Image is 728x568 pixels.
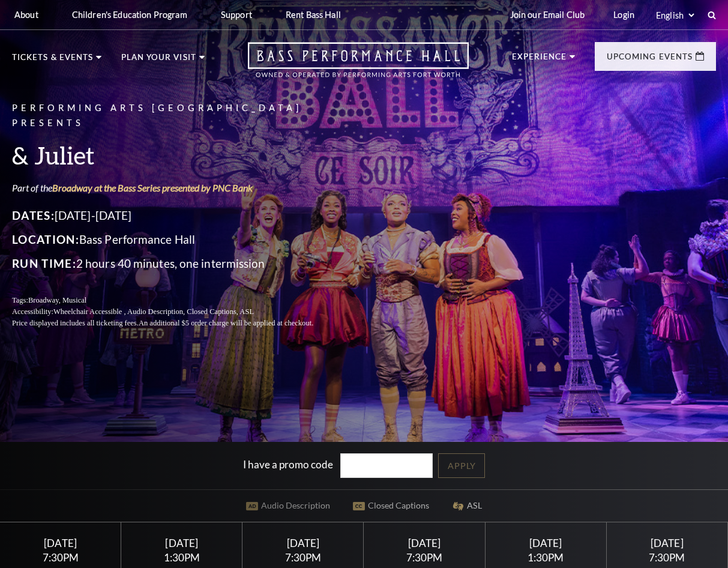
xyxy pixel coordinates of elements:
[12,295,342,306] p: Tags:
[621,552,714,563] div: 7:30PM
[286,10,341,20] p: Rent Bass Hall
[136,537,228,549] div: [DATE]
[12,256,76,270] span: Run Time:
[378,552,471,563] div: 7:30PM
[607,53,693,67] p: Upcoming Events
[12,101,342,131] p: Performing Arts [GEOGRAPHIC_DATA] Presents
[14,10,38,20] p: About
[12,208,55,222] span: Dates:
[12,140,342,171] h3: & Juliet
[512,53,567,67] p: Experience
[499,537,592,549] div: [DATE]
[12,230,342,249] p: Bass Performance Hall
[12,53,93,68] p: Tickets & Events
[12,254,342,273] p: 2 hours 40 minutes, one intermission
[136,552,228,563] div: 1:30PM
[12,206,342,225] p: [DATE]-[DATE]
[12,306,342,318] p: Accessibility:
[621,537,714,549] div: [DATE]
[52,182,253,193] a: Broadway at the Bass Series presented by PNC Bank
[53,307,254,316] span: Wheelchair Accessible , Audio Description, Closed Captions, ASL
[499,552,592,563] div: 1:30PM
[654,10,696,21] select: Select:
[12,181,342,195] p: Part of the
[243,458,333,471] label: I have a promo code
[12,318,342,329] p: Price displayed includes all ticketing fees.
[14,537,107,549] div: [DATE]
[139,319,313,327] span: An additional $5 order charge will be applied at checkout.
[257,552,349,563] div: 7:30PM
[28,296,86,304] span: Broadway, Musical
[12,232,79,246] span: Location:
[14,552,107,563] div: 7:30PM
[72,10,187,20] p: Children's Education Program
[221,10,252,20] p: Support
[121,53,196,68] p: Plan Your Visit
[378,537,471,549] div: [DATE]
[257,537,349,549] div: [DATE]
